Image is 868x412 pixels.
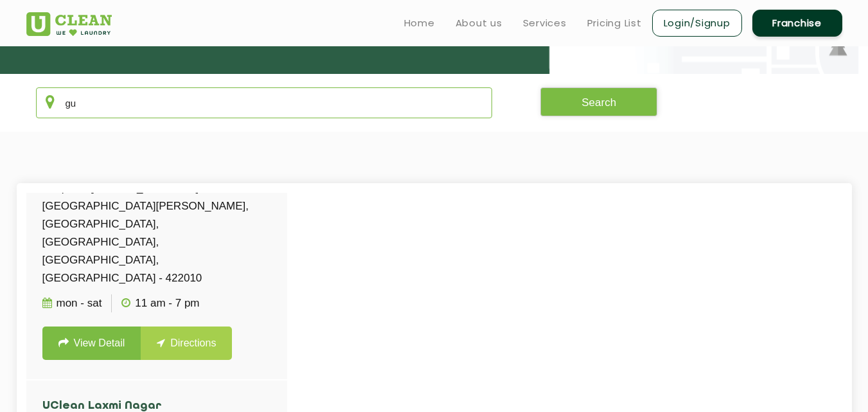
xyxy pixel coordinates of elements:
[456,15,502,31] a: About us
[587,15,642,31] a: Pricing List
[540,87,657,116] button: Search
[404,15,435,31] a: Home
[652,10,742,37] a: Login/Signup
[42,179,271,287] p: Shop No. [STREET_ADDRESS], Near [GEOGRAPHIC_DATA][PERSON_NAME], [GEOGRAPHIC_DATA], [GEOGRAPHIC_DA...
[752,10,842,37] a: Franchise
[36,87,493,118] input: Enter city/area/pin Code
[121,294,199,312] p: 11 AM - 7 PM
[26,12,112,36] img: UClean Laundry and Dry Cleaning
[42,327,141,360] a: View Detail
[42,294,102,312] p: Mon - Sat
[523,15,567,31] a: Services
[141,327,232,360] a: Directions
